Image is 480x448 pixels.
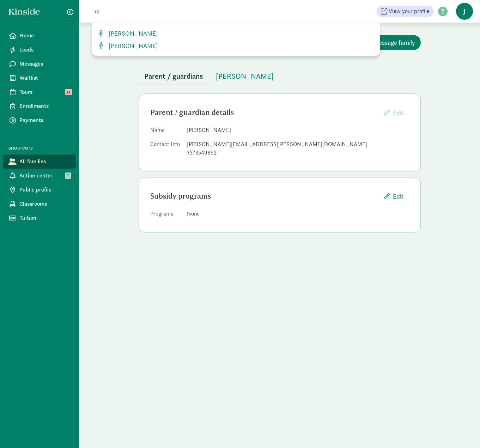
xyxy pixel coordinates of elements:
[187,126,409,134] dd: [PERSON_NAME]
[19,88,71,96] span: Tours
[19,214,71,222] span: Tuition
[97,29,374,38] a: [PERSON_NAME]
[19,116,71,125] span: Payments
[3,85,76,99] a: Tours 11
[3,197,76,211] a: Classrooms
[3,211,76,225] a: Tuition
[150,190,378,202] div: Subsidy programs
[3,183,76,197] a: Public profile
[3,99,76,113] a: Enrollments
[106,29,158,37] span: [PERSON_NAME]
[456,3,473,20] span: J
[19,74,71,82] span: Waitlist
[139,72,209,80] a: Parent / guardians
[90,4,288,18] input: Search for a family, child or location
[3,71,76,85] a: Waitlist
[19,171,71,180] span: Action center
[65,89,72,95] span: 11
[216,71,274,82] span: [PERSON_NAME]
[210,68,279,85] button: [PERSON_NAME]
[19,31,71,40] span: Home
[359,35,421,50] button: Message family
[187,210,409,218] div: None
[139,68,209,85] button: Parent / guardians
[97,41,374,50] a: [PERSON_NAME]
[373,38,415,47] span: Message family
[3,29,76,43] a: Home
[65,172,71,179] span: 1
[377,6,434,17] a: View your profile
[19,46,71,54] span: Leads
[3,169,76,183] a: Action center 1
[3,155,76,169] a: All families
[210,72,279,80] a: [PERSON_NAME]
[19,60,71,68] span: Messages
[187,149,409,157] div: 7573549892
[19,102,71,110] span: Enrollments
[187,140,409,149] div: [PERSON_NAME][EMAIL_ADDRESS][PERSON_NAME][DOMAIN_NAME]
[378,189,409,204] button: Edit
[150,107,378,118] div: Parent / guardian details
[3,57,76,71] a: Messages
[19,200,71,208] span: Classrooms
[393,109,403,117] span: Edit
[3,113,76,127] a: Payments
[106,42,158,50] span: [PERSON_NAME]
[144,71,203,82] span: Parent / guardians
[3,43,76,57] a: Leads
[393,192,403,201] span: Edit
[150,210,181,221] dt: Programs
[150,126,181,137] dt: Name
[150,140,181,160] dt: Contact Info
[378,105,409,120] button: Edit
[445,414,480,448] iframe: Chat Widget
[19,186,71,194] span: Public profile
[19,157,71,166] span: All families
[389,7,430,16] span: View your profile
